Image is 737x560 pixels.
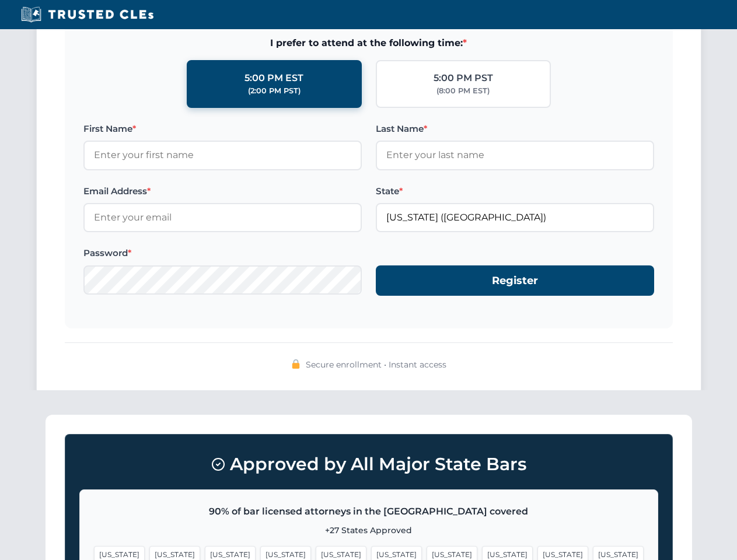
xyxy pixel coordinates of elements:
[436,85,490,97] div: (8:00 PM EST)
[83,203,362,232] input: Enter your email
[376,122,654,136] label: Last Name
[83,184,362,198] label: Email Address
[244,71,303,86] div: 5:00 PM EST
[83,122,362,136] label: First Name
[94,524,644,537] p: +27 States Approved
[83,246,362,260] label: Password
[434,71,493,86] div: 5:00 PM PST
[94,504,644,519] p: 90% of bar licensed attorneys in the [GEOGRAPHIC_DATA] covered
[306,358,446,371] span: Secure enrollment • Instant access
[291,359,301,369] img: 🔒
[376,265,654,296] button: Register
[83,36,654,51] span: I prefer to attend at the following time:
[83,141,362,170] input: Enter your first name
[376,203,654,232] input: Louisiana (LA)
[18,6,157,23] img: Trusted CLEs
[376,141,654,170] input: Enter your last name
[248,85,301,97] div: (2:00 PM PST)
[376,184,654,198] label: State
[79,449,658,480] h3: Approved by All Major State Bars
